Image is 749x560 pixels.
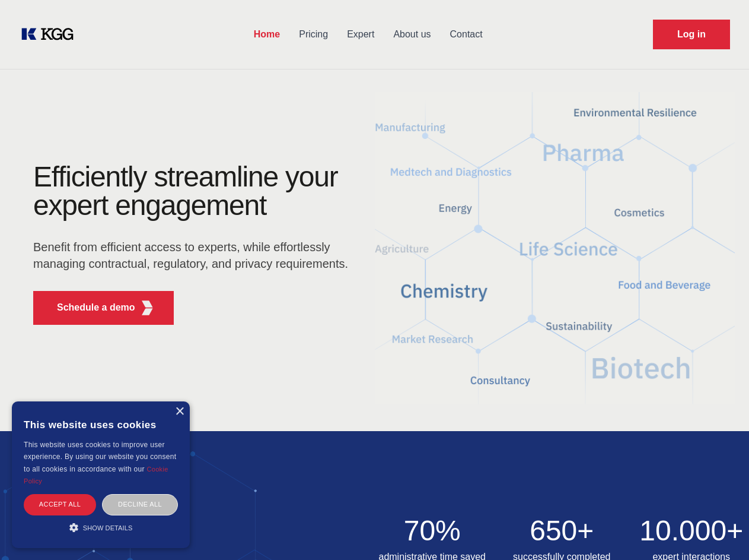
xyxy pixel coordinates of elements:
a: KOL Knowledge Platform: Talk to Key External Experts (KEE) [19,25,83,44]
div: Decline all [102,494,178,515]
h1: Efficiently streamline your expert engagement [33,163,356,220]
span: This website uses cookies to improve user experience. By using our website you consent to all coo... [24,441,176,473]
a: Pricing [289,19,337,50]
p: Benefit from efficient access to experts, while effortlessly managing contractual, regulatory, an... [33,239,356,272]
h2: 70% [375,517,490,545]
a: Contact [441,19,492,50]
img: KGG Fifth Element RED [375,77,735,419]
a: Request Demo [653,20,730,49]
div: Close [175,407,184,416]
div: Accept all [24,494,96,515]
img: KGG Fifth Element RED [140,300,155,315]
a: About us [384,19,440,50]
h2: 650+ [504,517,620,545]
a: Home [244,19,289,50]
button: Schedule a demoKGG Fifth Element RED [33,291,174,325]
p: Schedule a demo [57,300,135,315]
div: This website uses cookies [24,410,178,439]
div: Show details [24,521,178,533]
a: Expert [337,19,384,50]
a: Cookie Policy [24,466,168,485]
span: Show details [83,524,133,531]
